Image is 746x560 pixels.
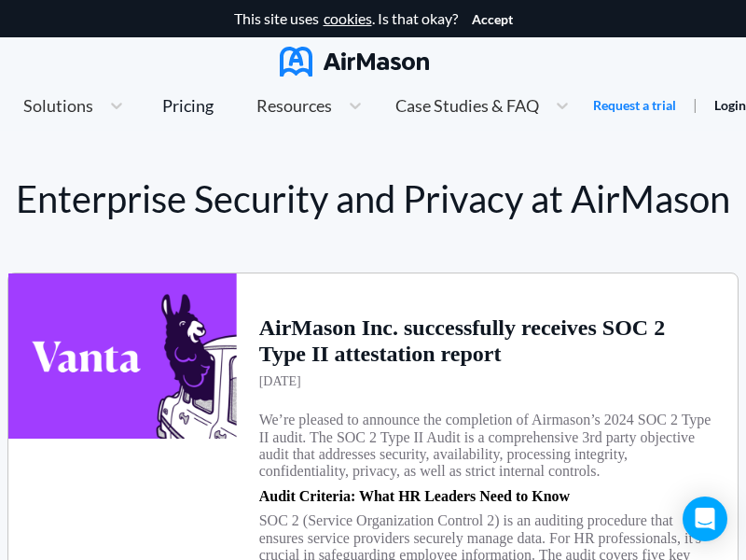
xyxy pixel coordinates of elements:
[7,177,739,220] h1: Enterprise Security and Privacy at AirMason
[8,273,237,439] img: Vanta Logo
[259,488,570,505] p: Audit Criteria: What HR Leaders Need to Know
[162,89,214,122] a: Pricing
[395,97,539,114] span: Case Studies & FAQ
[259,374,301,389] h3: [DATE]
[23,97,93,114] span: Solutions
[683,497,727,541] div: Open Intercom Messenger
[472,12,513,27] button: Accept cookies
[256,97,332,114] span: Resources
[259,412,715,481] h3: We’re pleased to announce the completion of Airmason’s 2024 SOC 2 Type II audit. The SOC 2 Type I...
[259,315,715,367] h1: AirMason Inc. successfully receives SOC 2 Type II attestation report
[593,96,676,115] a: Request a trial
[280,47,429,77] img: AirMason Logo
[324,10,372,27] a: cookies
[693,95,698,113] span: |
[162,97,214,114] div: Pricing
[714,97,746,113] a: Login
